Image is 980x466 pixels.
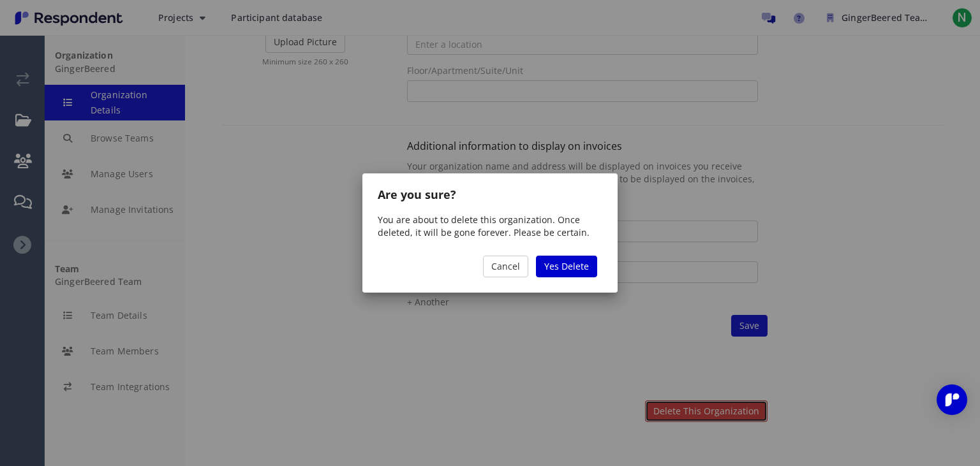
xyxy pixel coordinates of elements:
a: Cancel [483,256,528,277]
span: You are about to delete this organization. Once deleted, it will be gone forever. Please be certain. [378,214,590,238]
div: Open Intercom Messenger [937,384,967,415]
md-dialog: You are ... [362,173,618,293]
h4: Are you sure? [378,189,602,201]
span: Yes Delete [544,260,589,272]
